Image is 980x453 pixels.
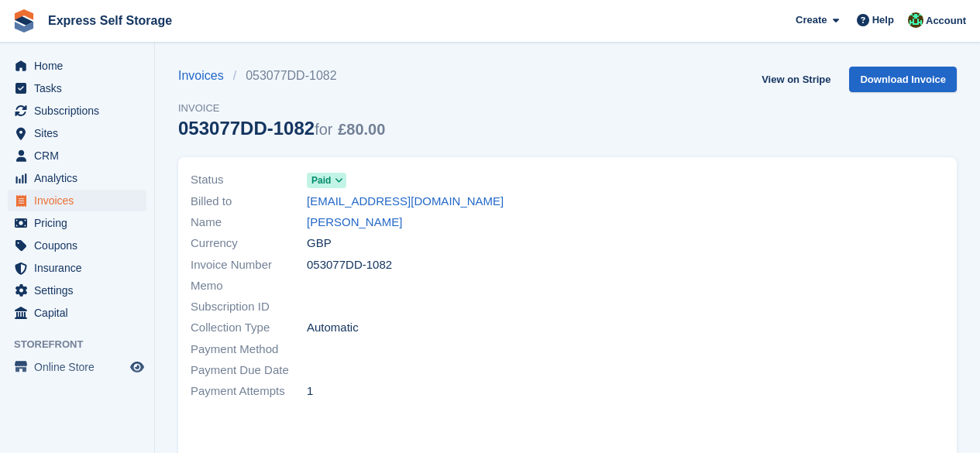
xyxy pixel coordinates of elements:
[8,356,146,378] a: menu
[178,101,385,116] span: Invoice
[34,235,127,256] span: Coupons
[311,173,331,187] span: Paid
[191,319,307,337] span: Collection Type
[128,358,146,376] a: Preview store
[34,212,127,234] span: Pricing
[315,121,332,138] span: for
[191,277,307,295] span: Memo
[191,171,307,189] span: Status
[34,100,127,122] span: Subscriptions
[8,235,146,256] a: menu
[178,118,385,139] div: 053077DD-1082
[307,193,504,211] a: [EMAIL_ADDRESS][DOMAIN_NAME]
[8,257,146,279] a: menu
[34,302,127,324] span: Capital
[34,257,127,279] span: Insurance
[8,302,146,324] a: menu
[307,171,346,189] a: Paid
[34,122,127,144] span: Sites
[8,145,146,166] a: menu
[8,55,146,77] a: menu
[191,383,307,400] span: Payment Attempts
[796,12,827,28] span: Create
[926,13,966,29] span: Account
[34,280,127,301] span: Settings
[12,9,36,33] img: stora-icon-8386f47178a22dfd0bd8f6a31ec36ba5ce8667c1dd55bd0f319d3a0aa187defe.svg
[8,280,146,301] a: menu
[307,319,359,337] span: Automatic
[14,337,154,352] span: Storefront
[178,67,233,85] a: Invoices
[8,167,146,189] a: menu
[755,67,837,92] a: View on Stripe
[307,214,402,232] a: [PERSON_NAME]
[307,383,313,400] span: 1
[34,356,127,378] span: Online Store
[191,362,307,379] span: Payment Due Date
[34,167,127,189] span: Analytics
[191,298,307,316] span: Subscription ID
[34,77,127,99] span: Tasks
[8,122,146,144] a: menu
[191,256,307,274] span: Invoice Number
[191,235,307,252] span: Currency
[872,12,894,28] span: Help
[8,100,146,122] a: menu
[8,190,146,211] a: menu
[908,12,923,28] img: Shakiyra Davis
[34,190,127,211] span: Invoices
[849,67,957,92] a: Download Invoice
[8,77,146,99] a: menu
[34,145,127,166] span: CRM
[178,67,385,85] nav: breadcrumbs
[307,235,332,252] span: GBP
[307,256,392,274] span: 053077DD-1082
[191,341,307,359] span: Payment Method
[191,193,307,211] span: Billed to
[34,55,127,77] span: Home
[338,121,385,138] span: £80.00
[42,8,178,33] a: Express Self Storage
[191,214,307,232] span: Name
[8,212,146,234] a: menu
